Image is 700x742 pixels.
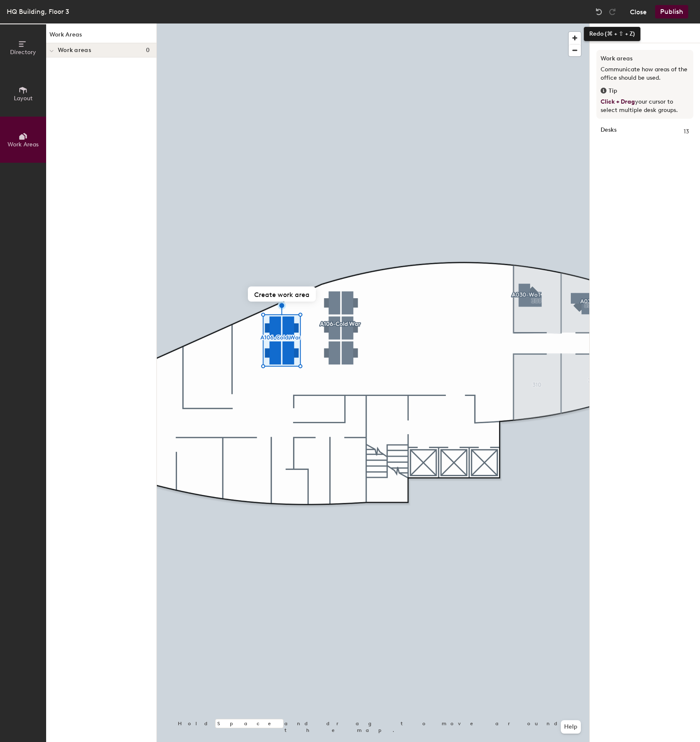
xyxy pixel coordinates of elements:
[608,8,617,16] img: Redo
[7,6,69,17] div: HQ Building, Floor 3
[590,23,700,43] h1: Floor overview
[561,720,581,734] button: Help
[248,286,316,302] button: Create work area
[10,49,36,56] span: Directory
[601,86,689,96] div: Tip
[684,127,689,136] span: 13
[601,98,635,105] span: Click + Drag
[630,5,647,18] button: Close
[601,127,617,136] strong: Desks
[58,47,91,54] span: Work areas
[8,141,39,148] span: Work Areas
[655,5,688,18] button: Publish
[14,95,33,102] span: Layout
[595,8,603,16] img: Undo
[601,54,689,63] h3: Work areas
[46,30,156,43] h1: Work Areas
[146,47,150,54] span: 0
[601,65,689,82] p: Communicate how areas of the office should be used.
[601,98,689,115] p: your cursor to select multiple desk groups.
